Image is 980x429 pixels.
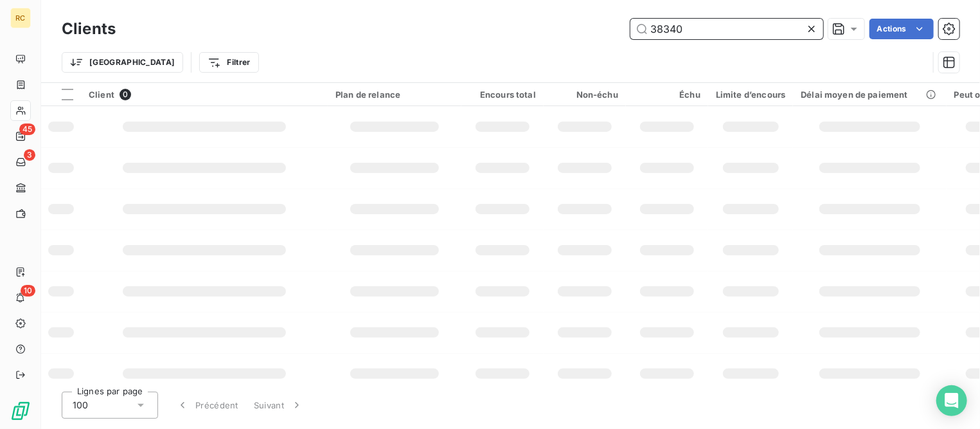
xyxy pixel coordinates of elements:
[10,126,30,147] a: 45
[62,52,183,73] button: [GEOGRAPHIC_DATA]
[73,399,88,412] span: 100
[199,52,258,73] button: Filtrer
[801,89,938,100] div: Délai moyen de paiement
[168,392,246,419] button: Précédent
[936,385,967,416] div: Open Intercom Messenger
[120,89,131,100] span: 0
[246,392,311,419] button: Suivant
[634,89,700,100] div: Échu
[10,8,31,28] div: RC
[869,19,934,39] button: Actions
[21,285,35,297] span: 10
[10,152,30,172] a: 3
[551,89,618,100] div: Non-échu
[716,89,785,100] div: Limite d’encours
[630,19,823,39] input: Rechercher
[10,401,31,421] img: Logo LeanPay
[89,89,114,100] span: Client
[24,149,35,161] span: 3
[335,89,454,100] div: Plan de relance
[19,123,35,135] span: 45
[469,89,536,100] div: Encours total
[62,17,116,41] h3: Clients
